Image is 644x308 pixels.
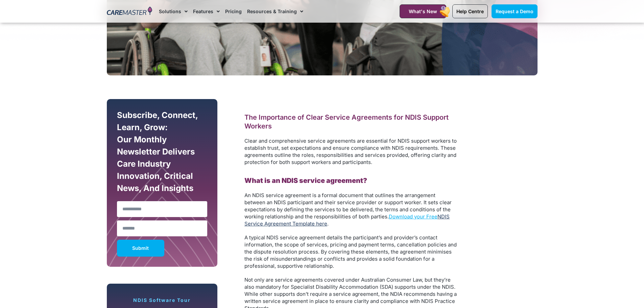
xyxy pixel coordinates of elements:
[492,4,538,18] a: Request a Demo
[400,4,446,18] a: What's New
[456,8,484,14] span: Help Centre
[244,138,457,165] span: Clear and comprehensive service agreements are essential for NDIS support workers to establish tr...
[389,213,437,220] a: Download your Free
[452,4,488,18] a: Help Centre
[244,192,452,220] span: An NDIS service agreement is a formal document that outlines the arrangement between an NDIS part...
[117,240,164,257] button: Submit
[244,234,457,269] span: A typical NDIS service agreement details the participant’s and provider’s contact information, th...
[496,8,533,14] span: Request a Demo
[115,109,209,198] div: Subscribe, Connect, Learn, Grow: Our Monthly Newsletter Delivers Care Industry Innovation, Critic...
[114,297,211,303] p: NDIS Software Tour
[244,192,457,227] p: .
[244,176,367,185] b: What is an NDIS service agreement?
[244,213,450,227] a: NDIS Service Agreement Template here
[117,109,208,260] form: New Form
[409,8,437,14] span: What's New
[132,246,149,250] span: Submit
[107,6,152,17] img: CareMaster Logo
[244,113,457,131] h2: The Importance of Clear Service Agreements for NDIS Support Workers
